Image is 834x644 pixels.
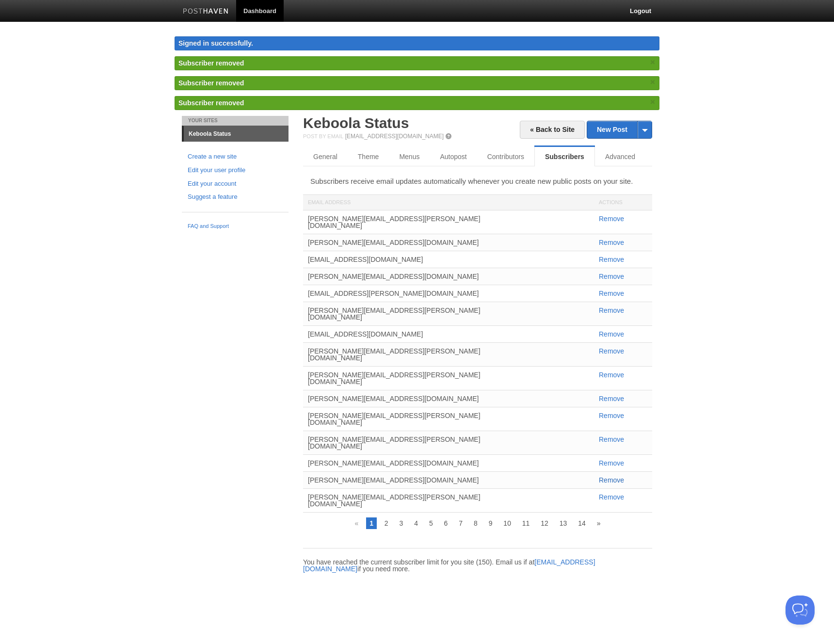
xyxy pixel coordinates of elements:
a: Remove [599,412,624,419]
a: 2 [381,517,392,529]
a: [EMAIL_ADDRESS][DOMAIN_NAME] [303,558,595,573]
a: Keboola Status [184,126,289,142]
a: Advanced [595,147,645,166]
a: [EMAIL_ADDRESS][DOMAIN_NAME] [345,133,444,140]
a: « [351,517,362,529]
div: [PERSON_NAME][EMAIL_ADDRESS][DOMAIN_NAME] [303,268,536,285]
div: [PERSON_NAME][EMAIL_ADDRESS][DOMAIN_NAME] [303,455,536,471]
a: Subscribers [534,147,595,166]
a: × [648,96,657,108]
div: Actions [594,195,652,210]
a: 13 [556,517,571,529]
a: 11 [519,517,533,529]
div: [PERSON_NAME][EMAIL_ADDRESS][DOMAIN_NAME] [303,390,536,407]
div: [PERSON_NAME][EMAIL_ADDRESS][PERSON_NAME][DOMAIN_NAME] [303,210,536,234]
a: 14 [575,517,589,529]
div: [PERSON_NAME][EMAIL_ADDRESS][DOMAIN_NAME] [303,472,536,488]
div: [EMAIL_ADDRESS][PERSON_NAME][DOMAIN_NAME] [303,285,536,302]
a: Remove [599,256,624,263]
a: Remove [599,435,624,443]
div: You have reached the current subscriber limit for you site (150). Email us if at if you need more. [296,559,659,572]
a: Keboola Status [303,115,409,131]
a: 5 [426,517,436,529]
a: Remove [599,371,624,379]
a: 7 [455,517,466,529]
a: » [593,517,604,529]
a: Theme [348,147,389,166]
a: Remove [599,330,624,338]
a: Remove [599,476,624,484]
a: 3 [396,517,407,529]
p: Subscribers receive email updates automatically whenever you create new public posts on your site. [310,176,645,186]
a: Edit your user profile [188,165,283,176]
div: Signed in successfully. [175,36,659,50]
div: [PERSON_NAME][EMAIL_ADDRESS][DOMAIN_NAME] [303,234,536,251]
div: [PERSON_NAME][EMAIL_ADDRESS][PERSON_NAME][DOMAIN_NAME] [303,489,536,512]
a: FAQ and Support [188,222,283,231]
a: Remove [599,215,624,223]
a: 12 [537,517,552,529]
a: Menus [389,147,430,166]
a: Remove [599,493,624,501]
div: [PERSON_NAME][EMAIL_ADDRESS][PERSON_NAME][DOMAIN_NAME] [303,302,536,325]
a: Remove [599,290,624,297]
a: Remove [599,395,624,402]
img: Posthaven-bar [183,8,229,16]
a: 8 [470,517,481,529]
span: Subscriber removed [178,79,244,87]
div: [EMAIL_ADDRESS][DOMAIN_NAME] [303,326,536,342]
li: Your Sites [182,116,289,126]
a: Create a new site [188,152,283,162]
span: Subscriber removed [178,99,244,107]
a: New Post [587,121,652,138]
a: Edit your account [188,179,283,189]
div: [PERSON_NAME][EMAIL_ADDRESS][PERSON_NAME][DOMAIN_NAME] [303,407,536,431]
div: [PERSON_NAME][EMAIL_ADDRESS][PERSON_NAME][DOMAIN_NAME] [303,367,536,390]
a: Remove [599,459,624,467]
span: Post by Email [303,133,343,139]
div: Email Address [303,195,536,210]
a: Remove [599,273,624,280]
a: « Back to Site [520,121,585,139]
a: × [648,56,657,68]
a: Suggest a feature [188,192,283,202]
a: Remove [599,347,624,355]
a: × [648,76,657,88]
a: Remove [599,239,624,246]
div: [PERSON_NAME][EMAIL_ADDRESS][PERSON_NAME][DOMAIN_NAME] [303,343,536,366]
span: Subscriber removed [178,59,244,67]
div: [PERSON_NAME][EMAIL_ADDRESS][PERSON_NAME][DOMAIN_NAME] [303,431,536,454]
a: Contributors [477,147,534,166]
iframe: Help Scout Beacon - Open [786,596,815,625]
a: General [303,147,348,166]
a: 10 [500,517,514,529]
a: 1 [366,517,377,529]
a: Remove [599,306,624,314]
a: Autopost [430,147,477,166]
a: 6 [441,517,451,529]
div: [EMAIL_ADDRESS][DOMAIN_NAME] [303,251,536,268]
a: 4 [411,517,421,529]
a: 9 [485,517,496,529]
